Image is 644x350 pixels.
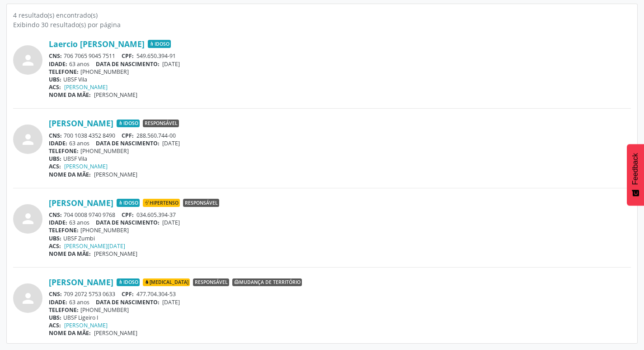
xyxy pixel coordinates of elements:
span: Idoso [117,120,140,128]
span: DATA DE NASCIMENTO: [96,139,160,147]
div: UBSF Zumbi [49,235,631,242]
a: [PERSON_NAME] [64,163,108,170]
div: [PHONE_NUMBER] [49,68,631,76]
span: UBS: [49,314,61,321]
span: UBS: [49,76,61,83]
span: CNS: [49,132,62,139]
div: [PHONE_NUMBER] [49,147,631,155]
span: Idoso [148,40,171,48]
div: 706 7065 9045 7511 [49,52,631,60]
span: UBS: [49,235,61,242]
span: NOME DA MÃE: [49,250,91,258]
span: CPF: [122,290,134,298]
span: Mudança de território [232,278,302,287]
i: person [20,131,36,148]
span: ACS: [49,163,61,170]
span: [DATE] [162,139,180,147]
i: person [20,52,36,68]
div: 709 2072 5753 0633 [49,290,631,298]
a: [PERSON_NAME][DATE] [64,242,125,250]
span: Responsável [193,278,229,287]
span: [DATE] [162,60,180,68]
span: CPF: [122,211,134,219]
span: UBS: [49,155,61,163]
div: 4 resultado(s) encontrado(s) [13,10,631,20]
i: person [20,290,36,307]
span: Responsável [143,120,179,128]
span: Hipertenso [143,199,180,207]
span: [MEDICAL_DATA] [143,278,190,287]
span: DATA DE NASCIMENTO: [96,298,160,306]
div: 63 anos [49,219,631,226]
span: [PERSON_NAME] [94,250,137,258]
span: 549.650.394-91 [136,52,176,60]
span: CPF: [122,52,134,60]
span: [PERSON_NAME] [94,91,137,99]
i: person [20,211,36,227]
div: 63 anos [49,139,631,147]
span: [DATE] [162,298,180,306]
span: [DATE] [162,219,180,226]
span: ACS: [49,83,61,91]
span: DATA DE NASCIMENTO: [96,219,160,226]
div: Exibindo 30 resultado(s) por página [13,20,631,29]
a: Laercio [PERSON_NAME] [49,39,145,49]
a: [PERSON_NAME] [49,198,113,208]
span: [PERSON_NAME] [94,171,137,178]
div: 700 1038 4352 8490 [49,132,631,139]
span: [PERSON_NAME] [94,329,137,337]
span: Idoso [117,199,140,207]
span: NOME DA MÃE: [49,329,91,337]
span: TELEFONE: [49,226,79,234]
span: TELEFONE: [49,147,79,155]
span: IDADE: [49,60,67,68]
span: IDADE: [49,139,67,147]
div: UBSF Ligeiro I [49,314,631,321]
div: UBSF Vila [49,155,631,163]
a: [PERSON_NAME] [64,321,108,329]
span: ACS: [49,321,61,329]
span: NOME DA MÃE: [49,171,91,178]
span: IDADE: [49,219,67,226]
div: 63 anos [49,60,631,68]
span: 288.560.744-00 [136,132,176,139]
a: [PERSON_NAME] [49,277,113,287]
div: [PHONE_NUMBER] [49,226,631,234]
a: [PERSON_NAME] [64,83,108,91]
span: NOME DA MÃE: [49,91,91,99]
span: Idoso [117,278,140,287]
span: DATA DE NASCIMENTO: [96,60,160,68]
span: IDADE: [49,298,67,306]
div: UBSF Vila [49,76,631,83]
span: CNS: [49,211,62,219]
span: ACS: [49,242,61,250]
div: 704 0008 9740 9768 [49,211,631,219]
span: TELEFONE: [49,306,79,314]
button: Feedback - Mostrar pesquisa [627,144,644,206]
span: 034.605.394-37 [136,211,176,219]
span: Feedback [631,153,639,185]
span: CNS: [49,290,62,298]
a: [PERSON_NAME] [49,118,113,128]
div: [PHONE_NUMBER] [49,306,631,314]
div: 63 anos [49,298,631,306]
span: Responsável [183,199,219,207]
span: CPF: [122,132,134,139]
span: 477.704.304-53 [136,290,176,298]
span: CNS: [49,52,62,60]
span: TELEFONE: [49,68,79,76]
